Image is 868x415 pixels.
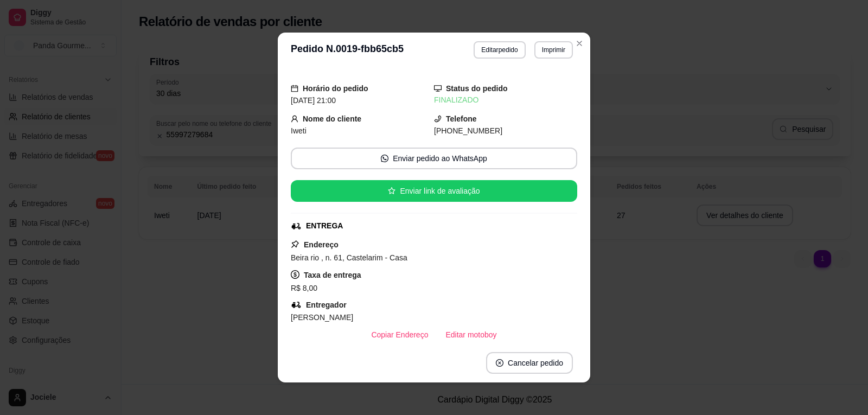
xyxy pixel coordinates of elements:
strong: Horário do pedido [303,84,368,93]
span: star [388,187,395,195]
h3: Pedido N. 0019-fbb65cb5 [291,41,404,59]
span: [PHONE_NUMBER] [434,126,502,135]
button: starEnviar link de avaliação [291,180,577,202]
button: Close [571,35,588,52]
strong: Status do pedido [446,84,508,93]
span: [DATE] 21:00 [291,96,336,105]
span: calendar [291,85,298,92]
div: FINALIZADO [434,94,577,106]
div: ENTREGA [306,220,343,232]
strong: Taxa de entrega [304,271,361,279]
span: [PERSON_NAME] [291,313,353,322]
span: phone [434,115,442,123]
strong: Telefone [446,114,477,123]
span: desktop [434,85,442,92]
button: Imprimir [534,41,573,59]
span: close-circle [496,359,503,367]
button: whats-appEnviar pedido ao WhatsApp [291,148,577,169]
strong: Entregador [306,301,347,309]
strong: Nome do cliente [303,114,361,123]
span: user [291,115,298,123]
button: close-circleCancelar pedido [486,352,573,374]
span: pushpin [291,240,299,248]
span: whats-app [381,155,388,162]
span: dollar [291,270,299,279]
button: Copiar Endereço [362,324,437,346]
button: Editarpedido [474,41,525,59]
strong: Endereço [304,240,339,249]
span: Iweti [291,126,307,135]
span: R$ 8,00 [291,284,317,292]
button: Editar motoboy [437,324,505,346]
span: Beira rio , n. 61, Castelarim - Casa [291,253,407,262]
